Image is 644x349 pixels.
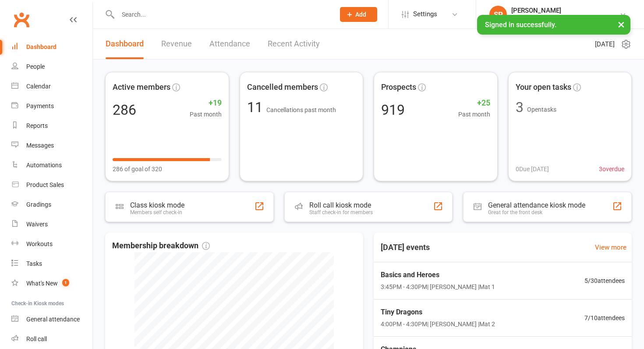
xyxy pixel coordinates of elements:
[26,316,80,323] div: General attendance
[309,209,373,215] div: Staff check-in for members
[11,57,92,77] a: People
[113,81,170,94] span: Active members
[595,242,626,253] a: View more
[381,307,495,318] span: Tiny Dragons
[26,240,53,247] div: Workouts
[458,97,490,109] span: +25
[595,39,615,49] span: [DATE]
[161,29,192,59] a: Revenue
[26,221,48,228] div: Waivers
[26,260,42,267] div: Tasks
[268,29,320,59] a: Recent Activity
[26,181,64,188] div: Product Sales
[381,269,495,281] span: Basics and Heroes
[26,122,48,129] div: Reports
[11,329,92,349] a: Roll call
[11,136,92,155] a: Messages
[527,106,556,113] span: Open tasks
[516,164,549,174] span: 0 Due [DATE]
[489,6,507,23] div: SP
[113,103,136,117] div: 286
[516,100,524,114] div: 3
[62,279,69,286] span: 1
[511,7,619,14] div: [PERSON_NAME]
[374,240,437,255] h3: [DATE] events
[26,280,58,287] div: What's New
[26,201,51,208] div: Gradings
[113,164,162,174] span: 286 of goal of 320
[613,15,629,34] button: ×
[355,11,366,18] span: Add
[488,201,585,209] div: General attendance kiosk mode
[381,319,495,329] span: 4:00PM - 4:30PM | [PERSON_NAME] | Mat 2
[266,106,336,113] span: Cancellations past month
[247,81,318,94] span: Cancelled members
[26,63,45,70] div: People
[190,97,222,109] span: +19
[488,209,585,215] div: Great for the front desk
[26,83,51,90] div: Calendar
[11,215,92,234] a: Waivers
[11,310,92,329] a: General attendance kiosk mode
[11,9,32,31] a: Clubworx
[130,201,184,209] div: Class kiosk mode
[340,7,377,22] button: Add
[381,103,405,117] div: 919
[26,335,47,342] div: Roll call
[130,209,184,215] div: Members self check-in
[381,282,495,292] span: 3:45PM - 4:30PM | [PERSON_NAME] | Mat 1
[599,164,624,174] span: 3 overdue
[584,276,625,286] span: 5 / 30 attendees
[11,96,92,116] a: Payments
[381,81,416,94] span: Prospects
[584,313,625,323] span: 7 / 10 attendees
[11,254,92,274] a: Tasks
[11,195,92,215] a: Gradings
[115,8,329,21] input: Search...
[247,99,266,116] span: 11
[511,14,619,22] div: Black Belt Martial Arts Kincumber South
[516,81,571,94] span: Your open tasks
[413,4,437,24] span: Settings
[11,175,92,195] a: Product Sales
[26,162,62,169] div: Automations
[11,274,92,293] a: What's New1
[458,109,490,119] span: Past month
[112,240,210,252] span: Membership breakdown
[309,201,373,209] div: Roll call kiosk mode
[11,234,92,254] a: Workouts
[209,29,250,59] a: Attendance
[26,102,54,109] div: Payments
[11,37,92,57] a: Dashboard
[11,77,92,96] a: Calendar
[485,21,556,29] span: Signed in successfully.
[106,29,144,59] a: Dashboard
[11,155,92,175] a: Automations
[190,109,222,119] span: Past month
[11,116,92,136] a: Reports
[26,142,54,149] div: Messages
[26,43,57,50] div: Dashboard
